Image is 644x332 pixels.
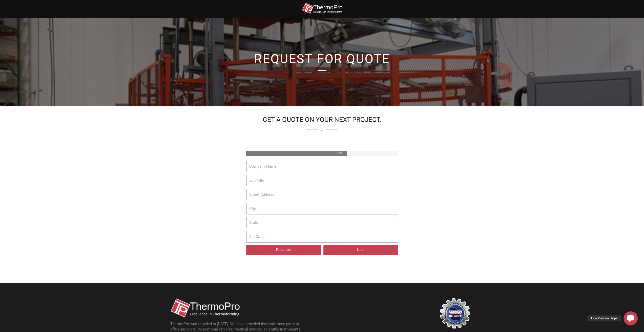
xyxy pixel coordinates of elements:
input: State [246,217,398,229]
img: georgia-manufacturing-alliance [440,298,470,328]
input: Job Title [246,175,398,186]
input: Street Address [246,189,398,201]
input: Zip Code [246,231,398,242]
button: Previous [246,245,321,255]
input: Company Name [246,161,398,172]
a: How Can We Help? [624,311,638,325]
div: How Can We Help? [587,315,621,321]
h1: Request for Quote [178,53,466,65]
h2: GET A QUOTE ON YOUR NEXT PROJECT. [246,116,398,123]
img: thermopro-logo-non-iso [170,298,240,318]
div: 66% [246,151,346,156]
button: Next [323,245,398,255]
img: thermopro-logo-non-iso [302,3,342,14]
input: City [246,203,398,214]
